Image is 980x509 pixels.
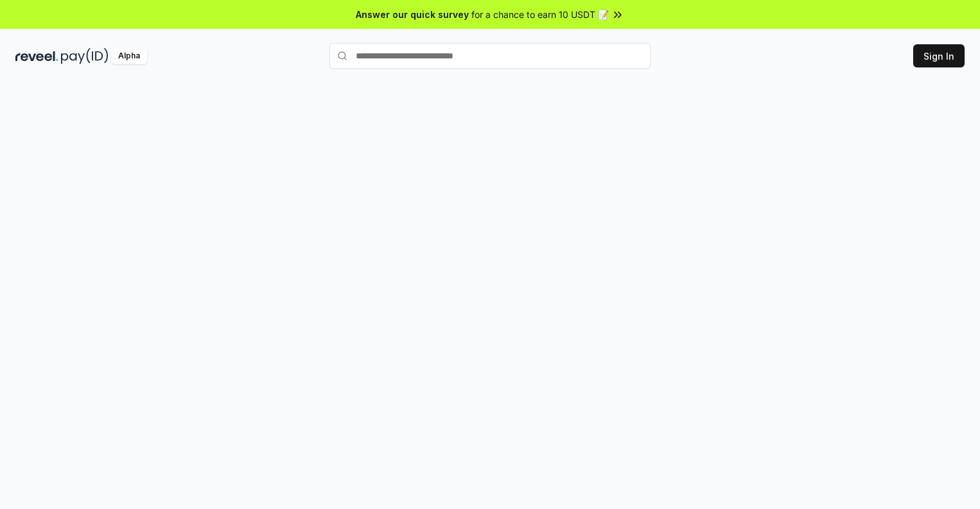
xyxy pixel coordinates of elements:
[111,48,147,64] div: Alpha
[15,48,58,64] img: reveel_dark
[61,48,109,64] img: pay_id
[356,8,469,21] span: Answer our quick survey
[471,8,609,21] span: for a chance to earn 10 USDT 📝
[913,44,965,67] button: Sign In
